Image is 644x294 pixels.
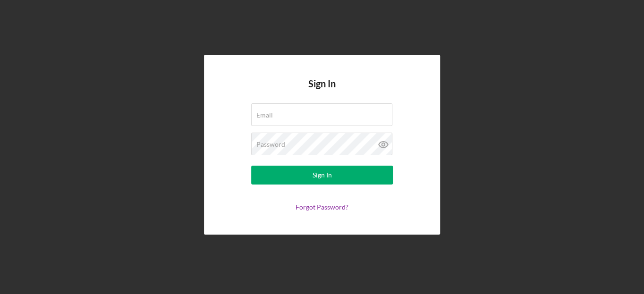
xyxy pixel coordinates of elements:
[308,78,336,103] h4: Sign In
[256,111,273,119] label: Email
[296,203,348,211] a: Forgot Password?
[313,166,332,185] div: Sign In
[256,141,285,148] label: Password
[251,166,393,185] button: Sign In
